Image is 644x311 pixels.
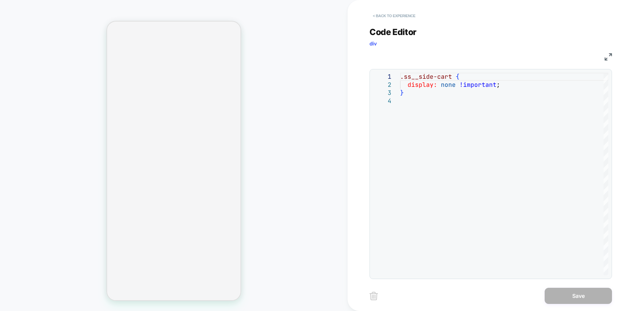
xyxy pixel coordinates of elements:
span: display: [408,81,437,89]
div: 3 [373,89,391,97]
span: Code Editor [369,27,417,37]
div: 1 [373,73,391,81]
span: none [441,81,456,89]
span: ; [496,81,500,89]
div: 2 [373,81,391,89]
span: !important [459,81,496,89]
img: fullscreen [605,53,612,61]
button: Save [545,288,612,304]
span: .ss__side-cart [400,73,452,80]
span: div [369,40,377,47]
div: 4 [373,97,391,105]
span: } [400,89,404,97]
span: { [456,73,459,80]
button: < Back to experience [369,10,419,21]
img: delete [369,292,378,300]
